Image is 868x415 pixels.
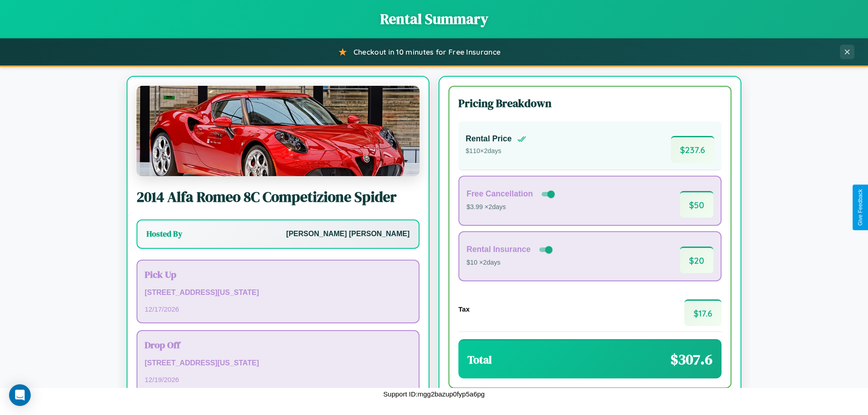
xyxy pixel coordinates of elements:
[145,303,411,315] p: 12 / 17 / 2026
[146,228,182,239] h3: Hosted By
[145,286,411,299] p: [STREET_ADDRESS][US_STATE]
[857,189,863,226] div: Give Feedback
[9,384,31,406] div: Open Intercom Messenger
[286,228,410,241] p: [PERSON_NAME] [PERSON_NAME]
[137,86,420,176] img: Alfa Romeo 8C Competizione Spider
[9,9,859,29] h1: Rental Summary
[671,136,714,163] span: $ 237.6
[145,268,411,281] h3: Pick Up
[466,134,512,144] h4: Rental Price
[670,350,712,369] span: $ 307.6
[354,47,500,56] span: Checkout in 10 minutes for Free Insurance
[684,299,722,326] span: $ 17.6
[137,187,420,207] h2: 2014 Alfa Romeo 8C Competizione Spider
[383,388,485,400] p: Support ID: mgg2bazup0fyp5a6pg
[145,373,411,386] p: 12 / 19 / 2026
[680,247,713,273] span: $ 20
[467,257,554,269] p: $10 × 2 days
[145,338,411,351] h3: Drop Off
[467,201,557,213] p: $3.99 × 2 days
[467,245,531,254] h4: Rental Insurance
[458,96,722,111] h3: Pricing Breakdown
[145,357,411,370] p: [STREET_ADDRESS][US_STATE]
[467,189,533,199] h4: Free Cancellation
[458,305,470,313] h4: Tax
[467,352,492,367] h3: Total
[680,191,713,218] span: $ 50
[466,145,526,157] p: $ 110 × 2 days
